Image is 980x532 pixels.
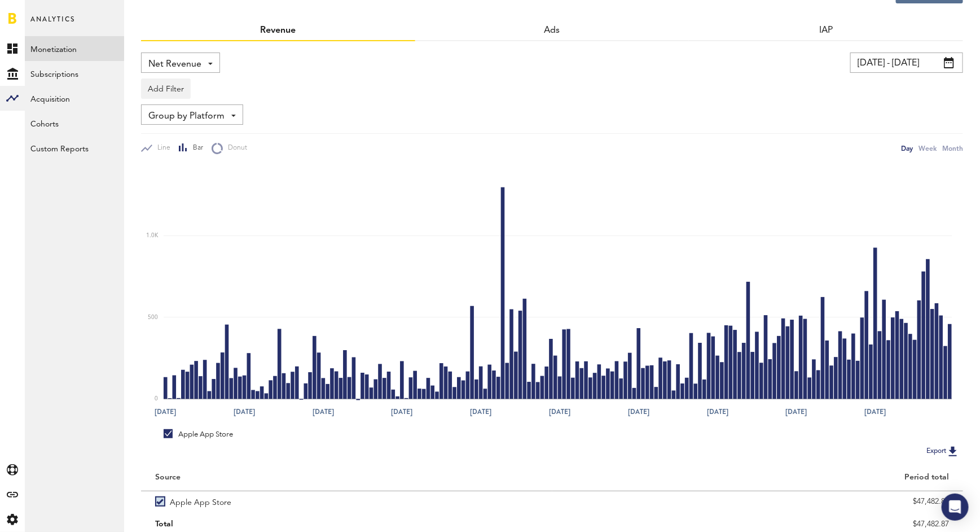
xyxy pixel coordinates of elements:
div: $47,482.87 [566,493,950,510]
a: Subscriptions [25,61,124,86]
text: [DATE] [628,407,649,417]
img: Export [946,444,960,458]
text: [DATE] [549,407,570,417]
div: Apple App Store [164,429,233,439]
div: Week [919,142,937,154]
a: Revenue [260,26,296,35]
div: Day [901,142,913,154]
div: Month [942,142,963,154]
button: Add Filter [141,79,191,99]
a: IAP [819,26,833,35]
span: Line [152,143,170,153]
text: [DATE] [313,407,334,417]
span: Support [24,8,64,18]
span: Group by Platform [148,107,225,126]
text: [DATE] [785,407,807,417]
span: Ads [544,26,560,35]
a: Cohorts [25,111,124,136]
text: 0 [155,396,158,402]
text: [DATE] [234,407,255,417]
div: Source [155,473,181,482]
text: [DATE] [707,407,728,417]
div: Period total [566,473,950,482]
a: Monetization [25,36,124,61]
text: [DATE] [391,407,412,417]
span: Apple App Store [170,491,231,511]
span: Analytics [30,12,75,36]
button: Export [923,444,963,459]
span: Net Revenue [148,55,201,74]
text: 1.0K [146,233,159,238]
text: 500 [148,315,158,320]
text: [DATE] [864,407,886,417]
span: Donut [223,143,247,153]
a: Acquisition [25,86,124,111]
div: Open Intercom Messenger [942,494,969,521]
a: Custom Reports [25,136,124,160]
span: Bar [188,143,203,153]
text: [DATE] [470,407,491,417]
text: [DATE] [155,407,176,417]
